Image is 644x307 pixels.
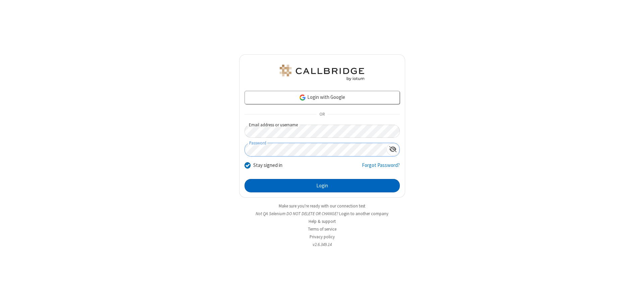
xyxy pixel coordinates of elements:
a: Terms of service [308,226,336,232]
button: Login to another company [339,210,388,217]
button: Login [245,179,400,192]
label: Stay signed in [253,162,282,169]
li: Not QA Selenium DO NOT DELETE OR CHANGE? [239,210,405,217]
a: Forgot Password? [362,162,400,174]
input: Email address or username [245,125,400,138]
li: v2.6.349.14 [239,241,405,248]
a: Help & support [309,219,336,224]
input: Password [245,143,386,156]
span: OR [317,110,327,119]
a: Login with Google [245,91,400,104]
div: Show password [386,143,399,156]
img: google-icon.png [299,94,306,101]
img: QA Selenium DO NOT DELETE OR CHANGE [278,65,366,81]
a: Privacy policy [310,234,335,240]
a: Make sure you're ready with our connection test [279,203,365,209]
